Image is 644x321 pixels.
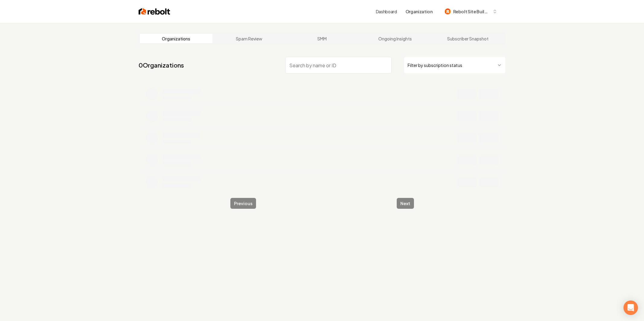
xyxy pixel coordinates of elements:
span: Rebolt Site Builder [453,8,490,15]
img: Rebolt Site Builder [445,8,451,14]
a: Organizations [140,34,213,43]
a: Dashboard [376,8,397,14]
input: Search by name or ID [285,57,392,74]
div: Open Intercom Messenger [623,300,638,315]
a: SMM [286,34,359,43]
a: Subscriber Snapshot [431,34,505,43]
a: Spam Review [213,34,286,43]
a: 0Organizations [139,61,184,69]
button: Organization [402,6,436,17]
a: Ongoing Insights [358,34,431,43]
img: Rebolt Logo [139,7,170,16]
